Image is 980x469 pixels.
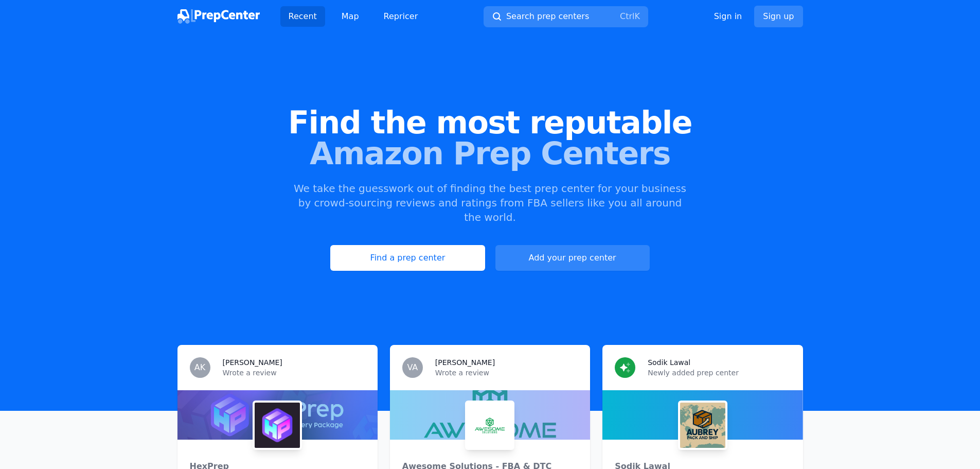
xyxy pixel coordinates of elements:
span: Amazon Prep Centers [16,138,964,169]
kbd: Ctrl [620,11,634,21]
h3: [PERSON_NAME] [435,357,495,368]
p: Wrote a review [435,368,578,378]
kbd: K [634,11,640,21]
p: Newly added prep center [648,368,790,378]
a: Sign up [754,6,803,27]
a: Add your prep center [495,245,650,271]
a: Sign in [714,10,742,23]
img: HexPrep [255,403,300,448]
p: Wrote a review [223,368,365,378]
a: Map [333,6,367,27]
span: Search prep centers [506,10,589,23]
h3: [PERSON_NAME] [223,357,282,368]
img: Awesome Solutions - FBA & DTC Fulfillment [467,403,512,448]
button: Search prep centersCtrlK [484,6,648,27]
span: Find the most reputable [16,107,964,138]
span: VA [407,363,418,372]
img: Sodik Lawal [680,403,725,448]
p: We take the guesswork out of finding the best prep center for your business by crowd-sourcing rev... [293,181,688,224]
img: PrepCenter [177,9,260,24]
a: Repricer [376,6,426,27]
a: Find a prep center [330,245,485,271]
a: Recent [280,6,325,27]
h3: Sodik Lawal [648,357,690,368]
span: AK [194,363,205,372]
